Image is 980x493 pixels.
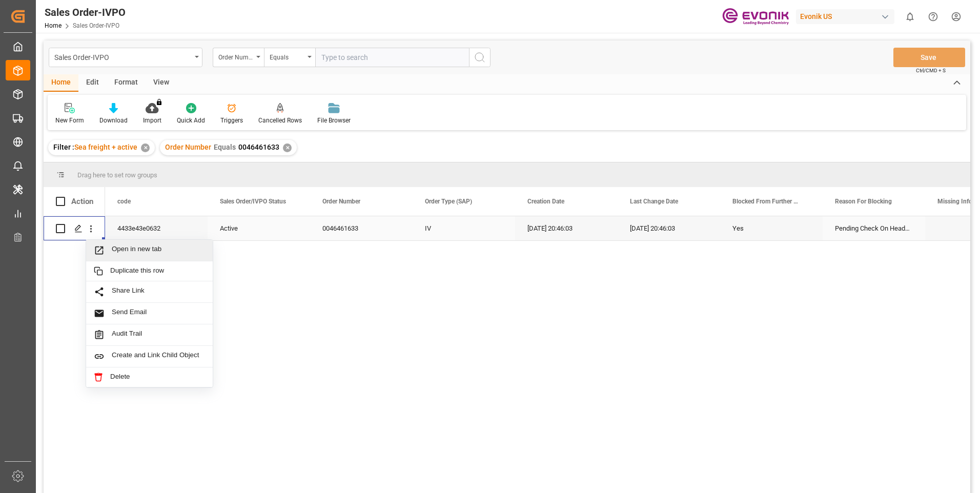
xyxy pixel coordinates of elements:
[218,50,253,62] div: Order Number
[238,143,279,151] span: 0046461633
[213,48,264,67] button: open menu
[893,48,965,67] button: Save
[220,217,298,240] div: Active
[44,74,78,92] div: Home
[796,9,894,24] div: Evonik US
[177,116,205,125] div: Quick Add
[214,143,236,151] span: Equals
[899,5,922,28] button: show 0 new notifications
[835,198,892,205] span: Reason For Blocking
[283,143,292,152] div: ✕
[141,143,150,152] div: ✕
[315,48,469,67] input: Type to search
[258,116,302,125] div: Cancelled Rows
[823,216,925,240] div: Pending Check On Header Level, Special Transport Requirements Unchecked
[722,8,789,26] img: Evonik-brand-mark-Deep-Purple-RGB.jpeg_1700498283.jpeg
[54,50,191,63] div: Sales Order-IVPO
[105,216,208,240] div: 4433e43e0632
[220,116,243,125] div: Triggers
[732,198,801,205] span: Blocked From Further Processing
[107,74,146,92] div: Format
[527,198,564,205] span: Creation Date
[469,48,491,67] button: search button
[515,216,618,240] div: [DATE] 20:46:03
[413,216,515,240] div: IV
[425,198,472,205] span: Order Type (SAP)
[71,197,93,206] div: Action
[77,171,157,179] span: Drag here to set row groups
[45,22,62,29] a: Home
[922,5,945,28] button: Help Center
[165,143,211,151] span: Order Number
[117,198,131,205] span: code
[270,50,304,62] div: Equals
[78,74,107,92] div: Edit
[618,216,720,240] div: [DATE] 20:46:03
[220,198,286,205] span: Sales Order/IVPO Status
[322,198,360,205] span: Order Number
[630,198,678,205] span: Last Change Date
[264,48,315,67] button: open menu
[99,116,128,125] div: Download
[55,116,84,125] div: New Form
[732,217,810,240] div: Yes
[916,67,946,74] span: Ctrl/CMD + S
[796,7,899,26] button: Evonik US
[49,48,202,67] button: open menu
[45,5,126,20] div: Sales Order-IVPO
[146,74,177,92] div: View
[317,116,351,125] div: File Browser
[44,216,105,241] div: Press SPACE to select this row.
[53,143,74,151] span: Filter :
[74,143,137,151] span: Sea freight + active
[310,216,413,240] div: 0046461633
